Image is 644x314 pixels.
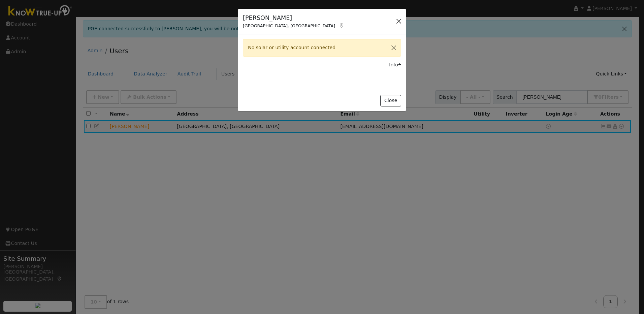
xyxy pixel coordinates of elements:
[380,95,401,106] button: Close
[243,23,335,28] span: [GEOGRAPHIC_DATA], [GEOGRAPHIC_DATA]
[243,39,401,56] div: No solar or utility account connected
[389,61,401,68] div: Info
[243,13,345,22] h5: [PERSON_NAME]
[339,23,345,28] a: Map
[387,39,401,56] button: Close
